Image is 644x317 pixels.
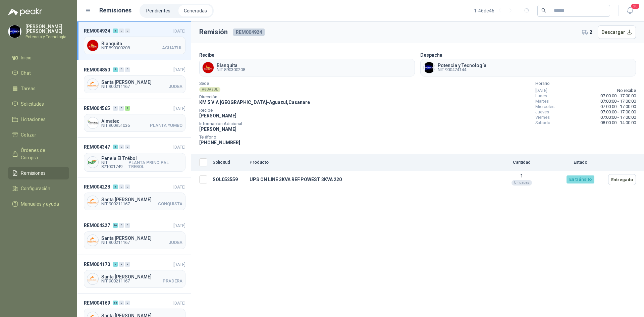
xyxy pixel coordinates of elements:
div: 14 [113,301,118,305]
span: PRADERA [163,279,182,283]
div: 1 [113,184,118,189]
div: 16 [113,223,118,228]
span: 07:00:00 - 17:00:00 [600,109,636,115]
a: REM004565001[DATE] Company LogoAlmatecNIT 900951036PLANTA YUMBO [77,99,191,138]
span: Santa [PERSON_NAME] [101,274,182,279]
span: REM004227 [84,222,110,229]
h3: Remisión [199,27,228,37]
span: Santa [PERSON_NAME] [101,236,182,241]
img: Company Logo [87,196,98,207]
p: 1 [491,173,552,178]
span: 08:00:00 - 14:00:00 [600,120,636,125]
span: [DATE] [173,145,185,150]
span: Licitaciones [21,116,46,123]
span: [DATE] [173,106,185,111]
div: 1 - 46 de 46 [474,5,516,16]
span: NIT 900211167 [101,241,130,245]
span: PLANTA PRINCIPAL TREBOL [128,161,182,169]
span: Santa [PERSON_NAME] [101,80,182,85]
span: REM004850 [84,66,110,73]
span: REM004170 [84,261,110,268]
span: No recibe [617,88,636,93]
span: Blanquita [101,41,182,46]
td: En tránsito [555,171,605,188]
span: [DATE] [173,29,185,34]
div: 0 [119,301,124,305]
span: Órdenes de Compra [21,147,63,161]
span: KM 5 VIA [GEOGRAPHIC_DATA] - Aguazul , Casanare [199,100,310,105]
a: REM004347100[DATE] Company LogoPanela El TrébolNIT 821001749PLANTA PRINCIPAL TREBOL [77,138,191,177]
span: [DATE] [173,223,185,228]
span: [PHONE_NUMBER] [199,140,240,145]
span: NIT 900211167 [101,279,130,283]
span: PLANTA YUMBO [150,123,182,127]
span: Sede [199,82,310,85]
img: Logo peakr [8,8,42,16]
span: Solicitudes [21,100,44,108]
div: 1 [125,106,130,111]
div: 0 [125,223,130,228]
img: Company Logo [87,40,98,51]
span: Inicio [21,54,32,61]
span: 07:00:00 - 17:00:00 [600,99,636,104]
span: [PERSON_NAME] [199,113,236,118]
button: Entregado [608,174,636,185]
div: 0 [119,145,124,149]
p: Potencia y Tecnología [25,35,69,39]
span: Blanquita [217,63,245,68]
a: Remisiones [8,167,69,179]
span: [DATE] [173,67,185,72]
span: REM004347 [84,143,110,151]
th: Cantidad [488,154,555,171]
span: [DATE] [535,88,547,93]
p: [PERSON_NAME] [PERSON_NAME] [25,24,69,34]
span: [DATE] [173,262,185,267]
span: Configuración [21,185,50,192]
span: Cotizar [21,131,36,139]
a: REM004228100[DATE] Company LogoSanta [PERSON_NAME]NIT 900211167CONQUISTA [77,177,191,216]
a: Configuración [8,182,69,195]
img: Company Logo [87,117,98,128]
a: REM004924100[DATE] Company LogoBlanquitaNIT 890300208AGUAZUL [77,21,191,60]
span: Manuales y ayuda [21,200,59,208]
span: REM004924 [84,27,110,35]
span: Panela El Trébol [101,156,182,161]
div: 0 [125,67,130,72]
div: Unidades [512,180,532,186]
span: [PERSON_NAME] [199,126,236,132]
a: Pendientes [141,5,176,16]
span: NIT 900211167 [101,85,130,89]
a: REM004170300[DATE] Company LogoSanta [PERSON_NAME]NIT 900211167PRADERA [77,255,191,294]
a: REM004850100[DATE] Company LogoSanta [PERSON_NAME]NIT 900211167JUDEA [77,60,191,99]
img: Company Logo [203,62,214,73]
span: Sábado [535,120,550,125]
div: 1 [113,67,118,72]
div: 1 [113,29,118,33]
span: Remisiones [21,169,46,177]
span: Chat [21,69,31,77]
button: Descargar [598,25,636,39]
span: search [541,8,546,13]
span: REM004565 [84,105,110,112]
div: 0 [119,262,124,267]
img: Company Logo [8,25,21,38]
span: Jueves [535,109,549,115]
span: Lunes [535,93,547,99]
span: Potencia y Tecnología [438,63,486,68]
span: NIT 890300208 [217,68,245,72]
div: 0 [125,29,130,33]
span: NIT 890300208 [101,46,130,50]
img: Company Logo [424,62,435,73]
div: En tránsito [567,175,594,183]
div: 0 [119,67,124,72]
h1: Remisiones [99,6,131,15]
a: Generadas [178,5,212,16]
span: JUDEA [169,241,182,245]
span: Horario [535,82,636,85]
a: Inicio [8,51,69,64]
span: Tareas [21,85,36,92]
a: Cotizar [8,128,69,141]
a: REM0042271600[DATE] Company LogoSanta [PERSON_NAME]NIT 900211167JUDEA [77,216,191,255]
div: 0 [119,223,124,228]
